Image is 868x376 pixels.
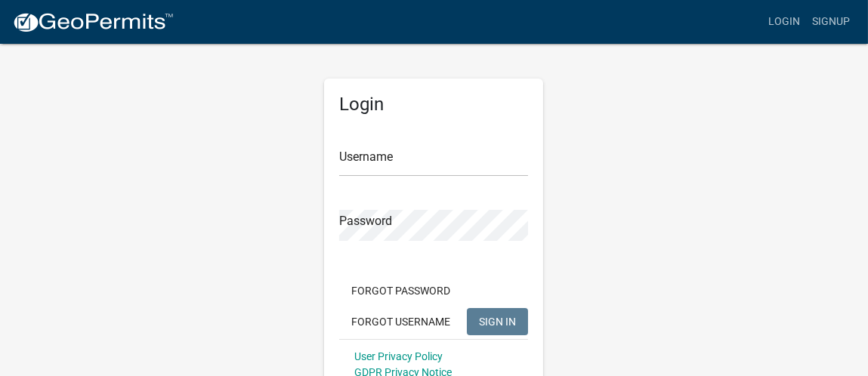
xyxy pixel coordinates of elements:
h5: Login [339,94,528,116]
a: User Privacy Policy [354,350,443,362]
span: SIGN IN [479,315,516,327]
button: Forgot Password [339,277,462,304]
a: Signup [806,8,856,36]
button: Forgot Username [339,308,462,335]
a: Login [762,8,806,36]
button: SIGN IN [467,308,528,335]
